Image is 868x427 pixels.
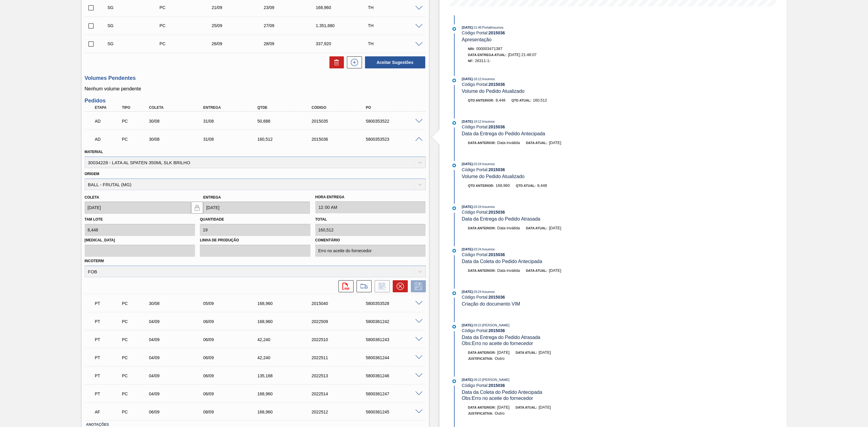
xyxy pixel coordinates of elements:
[366,41,426,46] div: TH
[158,5,218,10] div: Pedido de Compra
[489,210,505,215] strong: 2015036
[310,410,373,414] div: 2022512
[366,5,426,10] div: TH
[526,269,547,272] span: Data atual:
[310,337,373,342] div: 2022510
[533,98,547,102] span: 160,512
[489,295,505,300] strong: 2015036
[462,174,524,179] span: Volume do Pedido Atualizado
[462,341,533,346] span: Obs: Erro no aceite do fornecedor
[462,120,473,123] span: [DATE]
[200,217,224,221] label: Quantidade
[489,328,505,333] strong: 2015036
[462,295,605,300] div: Código Portal:
[481,378,510,381] span: : [PERSON_NAME]
[93,405,123,419] div: Aguardando Faturamento
[497,350,510,355] span: [DATE]
[256,319,318,324] div: 168,960
[202,355,264,360] div: 06/09/2025
[158,41,218,46] div: Pedido de Compra
[202,391,264,396] div: 06/09/2025
[462,210,605,215] div: Código Portal:
[508,52,536,57] span: [DATE] 21:48:07
[106,23,166,28] div: Sugestão Criada
[202,410,264,414] div: 08/09/2025
[210,23,270,28] div: 25/09/2025
[462,259,542,264] span: Data da Coleta do Pedido Antecipada
[473,162,481,166] span: - 03:24
[462,335,540,340] span: Data da Entrega do Pedido Atrasada
[93,369,123,382] div: Pedido em Trânsito
[120,319,150,324] div: Pedido de Compra
[310,137,373,142] div: 2015036
[364,355,427,360] div: 5800361244
[202,105,264,110] div: Entrega
[147,410,210,414] div: 06/09/2025
[203,202,310,214] input: dd/mm/yyyy
[452,325,456,328] img: atual
[193,204,201,211] img: locked
[256,391,318,396] div: 168,960
[452,121,456,125] img: atual
[516,351,537,354] span: Data atual:
[256,355,318,360] div: 42,240
[526,226,547,230] span: Data atual:
[452,27,456,31] img: atual
[85,259,104,263] label: Incoterm
[408,280,426,292] div: Salvar Pedido
[364,391,427,396] div: 5800361247
[462,301,520,306] span: Criação do documento VIM
[210,41,270,46] div: 26/09/2025
[106,41,166,46] div: Sugestão Criada
[462,216,540,221] span: Data da Entrega do Pedido Atrasada
[85,98,426,104] h3: Pedidos
[262,5,322,10] div: 23/09/2025
[489,252,505,257] strong: 2015036
[481,247,495,251] span: : Insumos
[468,59,473,63] span: NF:
[468,47,475,51] span: Nri:
[95,119,122,124] p: AD
[93,351,123,364] div: Pedido em Trânsito
[495,356,505,361] span: Outro
[537,183,547,188] span: 8,448
[516,184,536,187] span: Qtd atual:
[362,56,426,69] div: Aceitar Sugestões
[462,124,605,129] div: Código Portal:
[473,324,481,327] span: - 09:22
[314,5,374,10] div: 168,960
[310,119,373,124] div: 2015035
[462,26,473,29] span: [DATE]
[497,226,520,230] span: Data inválida
[202,119,264,124] div: 31/08/2025
[120,337,150,342] div: Pedido de Compra
[366,23,426,28] div: TH
[315,236,426,245] label: Comentário
[511,99,531,102] span: Qtd atual:
[462,290,473,294] span: [DATE]
[495,98,505,102] span: 8,448
[489,167,505,172] strong: 2015036
[468,184,494,187] span: Qtd anterior:
[364,319,427,324] div: 5800361242
[473,26,481,29] span: - 21:48
[481,26,503,29] span: : PortalInsumos
[462,205,473,209] span: [DATE]
[468,99,494,102] span: Qtd anterior:
[106,5,166,10] div: Sugestão Criada
[203,195,221,199] label: Entrega
[481,205,495,209] span: : Insumos
[120,355,150,360] div: Pedido de Compra
[256,137,318,142] div: 160,512
[95,391,122,396] p: PT
[147,391,210,396] div: 04/09/2025
[158,23,218,28] div: Pedido de Compra
[200,236,310,245] label: Linha de Produção
[262,41,322,46] div: 28/09/2025
[452,79,456,82] img: atual
[93,297,123,310] div: Pedido em Trânsito
[95,301,122,306] p: PT
[85,202,191,214] input: dd/mm/yyyy
[549,226,561,230] span: [DATE]
[473,120,481,123] span: - 18:12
